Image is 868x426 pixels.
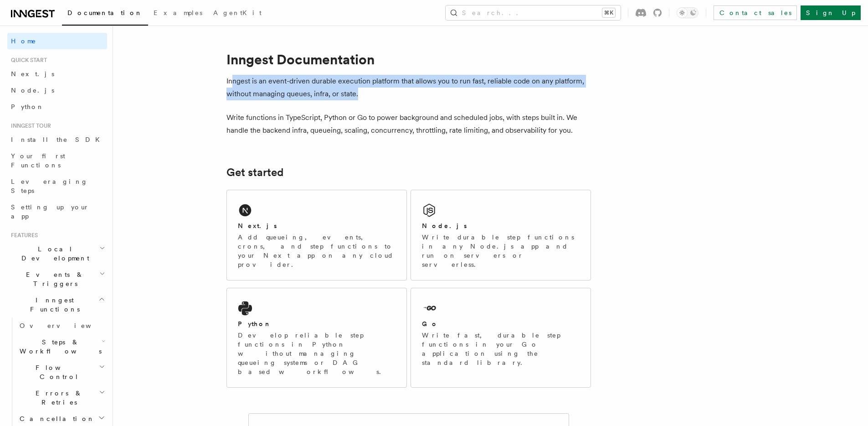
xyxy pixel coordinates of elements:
button: Search...⌘K [446,5,621,20]
span: Home [11,36,36,46]
span: Features [7,232,38,239]
span: Install the SDK [11,136,105,143]
button: Toggle dark mode [677,7,699,18]
span: Errors & Retries [16,389,99,407]
h2: Node.js [422,221,467,230]
a: Node.js [7,82,107,99]
span: Documentation [67,9,143,16]
a: GoWrite fast, durable step functions in your Go application using the standard library. [411,288,591,388]
kbd: ⌘K [602,8,615,17]
button: Flow Control [16,359,107,385]
span: Node.js [11,87,54,94]
button: Inngest Functions [7,292,107,317]
span: AgentKit [213,9,262,16]
p: Write durable step functions in any Node.js app and run on servers or serverless. [422,233,580,269]
a: Sign Up [801,5,861,20]
p: Develop reliable step functions in Python without managing queueing systems or DAG based workflows. [238,331,395,376]
button: Events & Triggers [7,266,107,292]
a: Home [7,33,107,49]
button: Errors & Retries [16,385,107,410]
h1: Inngest Documentation [226,51,591,68]
p: Add queueing, events, crons, and step functions to your Next app on any cloud provider. [238,233,395,269]
p: Inngest is an event-driven durable execution platform that allows you to run fast, reliable code ... [226,75,591,100]
a: Your first Functions [7,148,107,173]
span: Inngest tour [7,122,51,130]
span: Your first Functions [11,152,65,169]
span: Quick start [7,57,47,64]
h2: Python [238,319,272,328]
span: Next.js [11,70,54,78]
a: Examples [148,3,208,25]
a: Contact sales [714,5,797,20]
span: Flow Control [16,363,99,381]
a: Install the SDK [7,131,107,148]
span: Examples [154,9,202,16]
h2: Next.js [238,221,277,230]
a: Next.js [7,66,107,82]
a: Node.jsWrite durable step functions in any Node.js app and run on servers or serverless. [411,190,591,281]
h2: Go [422,319,438,328]
a: Setting up your app [7,199,107,224]
a: Documentation [62,3,148,26]
p: Write fast, durable step functions in your Go application using the standard library. [422,331,580,367]
button: Steps & Workflows [16,334,107,359]
a: Overview [16,317,107,334]
a: AgentKit [208,3,267,25]
span: Inngest Functions [7,296,98,314]
a: PythonDevelop reliable step functions in Python without managing queueing systems or DAG based wo... [226,288,407,388]
span: Events & Triggers [7,270,99,288]
span: Local Development [7,244,99,263]
span: Leveraging Steps [11,178,88,194]
span: Overview [20,322,113,329]
span: Cancellation [16,414,95,423]
a: Next.jsAdd queueing, events, crons, and step functions to your Next app on any cloud provider. [226,190,407,281]
button: Local Development [7,241,107,266]
span: Steps & Workflows [16,338,102,356]
a: Get started [226,166,283,179]
span: Setting up your app [11,203,89,220]
a: Python [7,99,107,115]
span: Python [11,103,44,110]
a: Leveraging Steps [7,173,107,199]
p: Write functions in TypeScript, Python or Go to power background and scheduled jobs, with steps bu... [226,111,591,137]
